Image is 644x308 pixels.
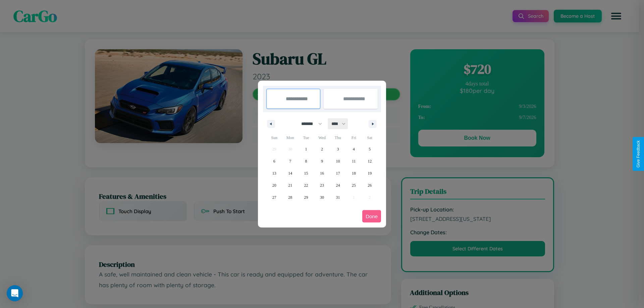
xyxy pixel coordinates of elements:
[346,155,362,167] button: 11
[321,155,323,167] span: 9
[266,155,282,167] button: 6
[314,167,330,179] button: 16
[314,143,330,155] button: 2
[330,179,346,191] button: 24
[288,179,292,191] span: 21
[314,191,330,203] button: 30
[320,167,324,179] span: 16
[321,143,323,155] span: 2
[353,143,355,155] span: 4
[330,132,346,143] span: Thu
[330,191,346,203] button: 31
[352,179,356,191] span: 25
[336,155,340,167] span: 10
[266,179,282,191] button: 20
[282,191,298,203] button: 28
[352,155,356,167] span: 11
[346,132,362,143] span: Fri
[298,191,314,203] button: 29
[266,132,282,143] span: Sun
[273,155,275,167] span: 6
[288,167,292,179] span: 14
[298,179,314,191] button: 22
[362,132,378,143] span: Sat
[320,191,324,203] span: 30
[636,140,641,168] div: Give Feedback
[368,167,372,179] span: 19
[362,167,378,179] button: 19
[369,143,371,155] span: 5
[368,179,372,191] span: 26
[272,191,276,203] span: 27
[314,132,330,143] span: Wed
[362,179,378,191] button: 26
[320,179,324,191] span: 23
[272,179,276,191] span: 20
[289,155,291,167] span: 7
[346,179,362,191] button: 25
[362,210,381,223] button: Done
[330,167,346,179] button: 17
[362,155,378,167] button: 12
[336,191,340,203] span: 31
[362,143,378,155] button: 5
[337,143,339,155] span: 3
[266,167,282,179] button: 13
[298,155,314,167] button: 8
[304,167,308,179] span: 15
[304,179,308,191] span: 22
[336,167,340,179] span: 17
[305,155,307,167] span: 8
[288,191,292,203] span: 28
[298,167,314,179] button: 15
[7,285,23,301] div: Open Intercom Messenger
[298,132,314,143] span: Tue
[298,143,314,155] button: 1
[282,132,298,143] span: Mon
[305,143,307,155] span: 1
[282,179,298,191] button: 21
[282,155,298,167] button: 7
[330,143,346,155] button: 3
[266,191,282,203] button: 27
[272,167,276,179] span: 13
[330,155,346,167] button: 10
[352,167,356,179] span: 18
[368,155,372,167] span: 12
[314,179,330,191] button: 23
[336,179,340,191] span: 24
[346,167,362,179] button: 18
[282,167,298,179] button: 14
[314,155,330,167] button: 9
[346,143,362,155] button: 4
[304,191,308,203] span: 29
